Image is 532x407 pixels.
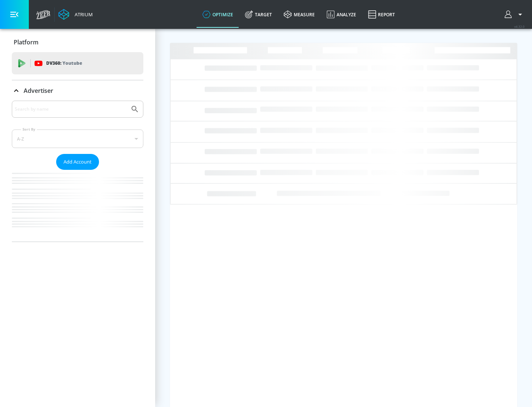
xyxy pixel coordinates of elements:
div: A-Z [12,129,143,148]
div: Advertiser [12,101,143,242]
a: Target [239,1,278,28]
div: Atrium [72,11,93,18]
div: Platform [12,32,143,53]
a: measure [278,1,321,28]
span: Add Account [64,158,92,166]
a: optimize [197,1,239,28]
a: Analyze [321,1,362,28]
p: Advertiser [24,87,53,95]
p: Youtube [62,59,82,67]
p: DV360: [46,59,82,67]
span: v 4.32.0 [514,24,525,28]
nav: list of Advertiser [12,170,143,242]
div: DV360: Youtube [12,52,143,74]
div: Advertiser [12,80,143,101]
a: Report [362,1,401,28]
input: Search by name [15,104,127,114]
button: Add Account [56,154,99,170]
a: Atrium [58,9,93,20]
p: Platform [14,38,38,46]
label: Sort By [21,127,37,132]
